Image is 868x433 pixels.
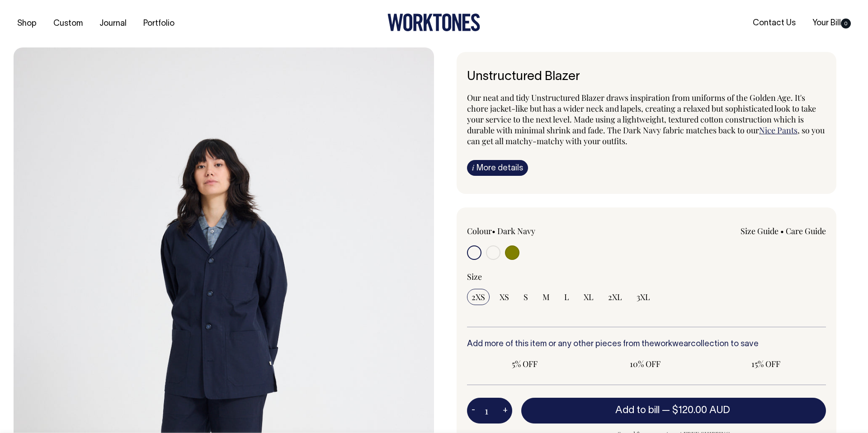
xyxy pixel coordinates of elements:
span: Add to bill [615,406,660,415]
span: XL [584,292,594,302]
span: XS [500,292,509,302]
span: 5% OFF [472,358,578,369]
span: , so you can get all matchy-matchy with your outfits. [467,125,825,146]
div: Size [467,271,826,282]
a: iMore details [467,160,528,176]
input: XL [579,289,598,305]
span: i [472,163,474,172]
input: 2XS [467,289,490,305]
label: Dark Navy [497,226,535,236]
span: 3XL [637,292,650,302]
a: Custom [50,16,86,31]
input: 10% OFF [588,356,703,372]
a: Care Guide [786,226,826,236]
input: 3XL [632,289,655,305]
span: $120.00 AUD [672,406,730,415]
input: 5% OFF [467,356,582,372]
a: workwear [654,340,691,348]
span: M [542,292,550,302]
button: + [498,402,512,420]
span: Our neat and tidy Unstructured Blazer draws inspiration from uniforms of the Golden Age. It's cho... [467,92,816,136]
span: 10% OFF [592,358,698,369]
input: 2XL [604,289,627,305]
span: — [662,406,732,415]
input: M [538,289,554,305]
a: Portfolio [140,16,178,31]
a: Size Guide [741,226,778,236]
h6: Unstructured Blazer [467,70,826,84]
input: S [519,289,533,305]
a: Shop [14,16,40,31]
span: • [492,226,495,236]
button: Add to bill —$120.00 AUD [521,398,826,423]
input: 15% OFF [708,356,823,372]
span: 15% OFF [712,358,819,369]
span: • [780,226,784,236]
span: 2XS [472,292,485,302]
a: Your Bill0 [809,16,854,31]
input: XS [495,289,514,305]
input: L [560,289,574,305]
a: Journal [96,16,130,31]
div: Colour [467,226,611,236]
span: 0 [841,19,851,28]
span: 2XL [608,292,622,302]
button: - [467,402,480,420]
a: Contact Us [749,16,799,31]
a: Nice Pants [759,125,797,136]
span: S [524,292,528,302]
span: L [564,292,569,302]
h6: Add more of this item or any other pieces from the collection to save [467,340,826,349]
